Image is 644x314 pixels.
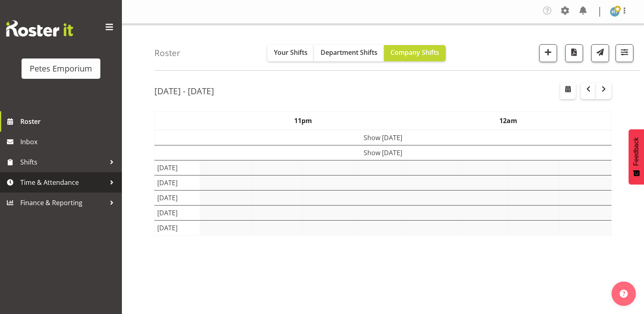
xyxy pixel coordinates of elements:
[629,129,644,184] button: Feedback - Show survey
[154,86,214,96] h2: [DATE] - [DATE]
[274,48,308,57] span: Your Shifts
[155,130,611,145] td: Show [DATE]
[20,115,118,128] span: Roster
[155,191,200,206] td: [DATE]
[616,44,633,62] button: Filter Shifts
[610,7,620,17] img: helena-tomlin701.jpg
[155,160,200,175] td: [DATE]
[20,176,106,188] span: Time & Attendance
[20,156,106,168] span: Shifts
[155,221,200,236] td: [DATE]
[6,20,73,37] img: Rosterit website logo
[384,45,446,61] button: Company Shifts
[406,112,611,130] th: 12am
[591,44,609,62] button: Send a list of all shifts for the selected filtered period to all rostered employees.
[154,48,180,58] h4: Roster
[314,45,384,61] button: Department Shifts
[390,48,439,57] span: Company Shifts
[633,137,640,166] span: Feedback
[560,83,576,99] button: Select a specific date within the roster.
[267,45,314,61] button: Your Shifts
[565,44,583,62] button: Download a PDF of the roster according to the set date range.
[30,63,92,75] div: Petes Emporium
[539,44,557,62] button: Add a new shift
[155,206,200,221] td: [DATE]
[200,112,406,130] th: 11pm
[20,136,118,148] span: Inbox
[155,175,200,191] td: [DATE]
[321,48,377,57] span: Department Shifts
[20,197,106,209] span: Finance & Reporting
[155,145,611,160] td: Show [DATE]
[620,290,628,298] img: help-xxl-2.png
